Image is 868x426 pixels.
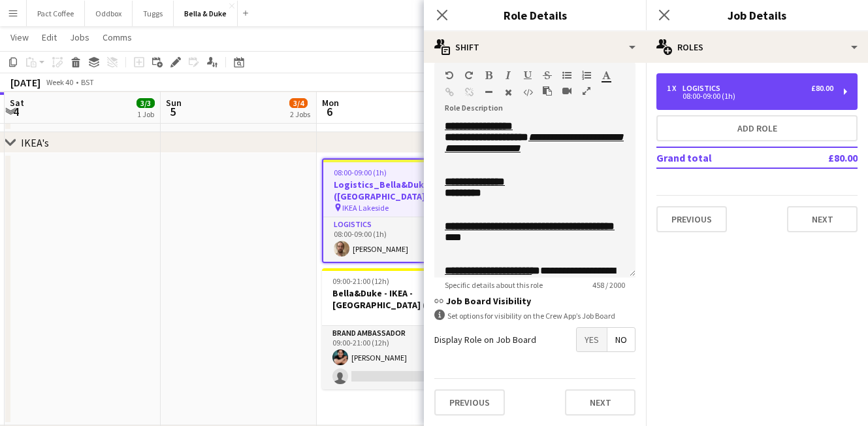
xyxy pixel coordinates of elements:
div: 1 x [667,84,683,93]
button: Next [787,206,858,232]
span: 3/4 [289,98,308,108]
div: BST [81,77,94,87]
button: Redo [464,70,474,80]
span: 4 [8,104,24,119]
app-job-card: 08:00-09:00 (1h)1/1Logistics_Bella&Duke_IKEA ([GEOGRAPHIC_DATA]) Exit Door IKEA Lakeside1 RoleLog... [322,158,468,263]
span: Week 40 [43,77,76,87]
button: Tuggs [133,1,174,26]
button: Clear Formatting [504,87,513,98]
a: Comms [97,29,137,46]
span: Jobs [70,31,89,43]
button: Horizontal Line [484,87,493,98]
h3: Bella&Duke - IKEA - [GEOGRAPHIC_DATA] (Exit) [322,287,468,311]
div: 08:00-09:00 (1h) [667,93,833,99]
button: Previous [434,389,505,416]
h3: Role Details [424,7,646,24]
div: 1 Job [137,109,154,119]
span: 3/3 [137,98,155,108]
div: Set options for visibility on the Crew App’s Job Board [434,310,635,322]
span: Mon [322,97,339,109]
div: Roles [646,31,868,63]
span: Comms [103,31,132,43]
button: Ordered List [582,70,591,80]
button: Previous [656,206,727,232]
span: 08:00-09:00 (1h) [334,168,387,177]
button: Next [565,389,635,416]
td: £80.00 [787,147,858,168]
button: Insert video [562,86,571,96]
span: 458 / 2000 [582,280,635,290]
span: 09:00-21:00 (12h) [332,276,389,286]
span: Sun [166,97,182,109]
a: Jobs [65,29,95,46]
button: Unordered List [562,70,571,80]
button: Text Color [602,70,611,80]
app-card-role: Brand Ambassador1/209:00-21:00 (12h)[PERSON_NAME] [322,326,468,389]
div: [DATE] [10,76,40,89]
button: Paste as plain text [543,86,552,96]
app-card-role: Logistics1/108:00-09:00 (1h)[PERSON_NAME] [323,217,467,262]
h3: Logistics_Bella&Duke_IKEA ([GEOGRAPHIC_DATA]) Exit Door [323,179,467,202]
a: Edit [37,29,62,46]
span: Sat [10,97,24,109]
label: Display Role on Job Board [434,334,536,346]
button: Bold [484,70,493,80]
div: Logistics [683,84,726,93]
button: Underline [523,70,532,80]
td: Grand total [656,147,787,168]
h3: Job Board Visibility [434,295,635,307]
button: Italic [504,70,513,80]
button: Fullscreen [582,86,591,96]
button: Pact Coffee [27,1,85,26]
button: Undo [445,70,454,80]
button: Add role [656,115,858,141]
span: 6 [320,104,339,119]
app-job-card: 09:00-21:00 (12h)1/2Bella&Duke - IKEA - [GEOGRAPHIC_DATA] (Exit)1 RoleBrand Ambassador1/209:00-21... [322,268,468,389]
h3: Job Details [646,7,868,24]
span: No [607,328,635,351]
div: Shift [424,31,646,63]
div: £80.00 [811,84,833,93]
div: 2 Jobs [290,109,310,119]
span: IKEA Lakeside [342,203,389,213]
button: Bella & Duke [174,1,238,26]
button: HTML Code [523,87,532,98]
a: View [5,29,34,46]
span: Edit [42,31,57,43]
span: Yes [577,328,607,351]
span: 5 [164,104,182,119]
div: IKEA's [21,136,49,149]
span: Specific details about this role [434,280,553,290]
span: View [10,31,29,43]
button: Oddbox [85,1,133,26]
button: Strikethrough [543,70,552,80]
